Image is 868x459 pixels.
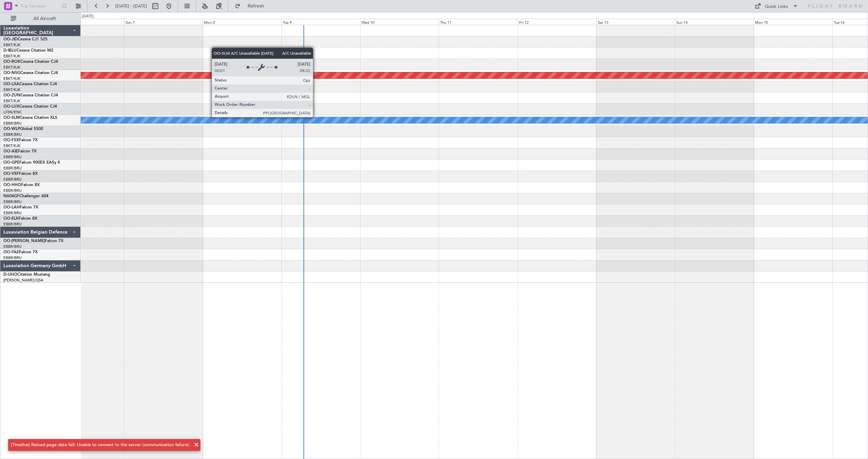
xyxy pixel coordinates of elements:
[439,19,517,25] div: Thu 11
[3,188,22,193] a: EBBR/BRU
[82,14,94,19] div: [DATE]
[281,19,360,25] div: Tue 9
[3,37,47,41] a: OO-JIDCessna CJ1 525
[3,149,37,153] a: OO-AIEFalcon 7X
[21,1,60,11] input: Trip Number
[3,93,58,97] a: OO-ZUNCessna Citation CJ4
[765,3,788,10] div: Quick Links
[3,255,22,260] a: EBBR/BRU
[3,278,43,283] a: [PERSON_NAME]/QSA
[3,132,22,137] a: EBBR/BRU
[3,82,57,86] a: OO-LXACessna Citation CJ4
[3,183,21,187] span: OO-HHO
[3,183,40,187] a: OO-HHOFalcon 8X
[3,149,18,153] span: OO-AIE
[3,205,38,209] a: OO-LAHFalcon 7X
[3,154,22,160] a: EBBR/BRU
[7,13,74,24] button: All Aircraft
[3,49,53,53] a: D-IBLUCessna Citation M2
[3,161,19,165] span: OO-GPE
[3,116,20,120] span: OO-SLM
[751,1,802,12] button: Quick Links
[3,121,22,126] a: EBBR/BRU
[3,177,22,182] a: EBBR/BRU
[3,60,58,64] a: OO-ROKCessna Citation CJ4
[596,19,675,25] div: Sat 13
[3,244,22,249] a: EBBR/BRU
[11,442,190,448] div: [Timeline] Reload page data fail: Unable to connect to the server (communication failure).
[3,172,19,176] span: OO-VSF
[3,105,19,109] span: OO-LUX
[3,65,20,70] a: EBKT/KJK
[3,42,20,48] a: EBKT/KJK
[3,222,22,227] a: EBBR/BRU
[3,71,20,75] span: OO-NSG
[3,273,17,277] span: D-IJHO
[124,19,203,25] div: Sun 7
[3,127,43,131] a: OO-WLPGlobal 5500
[45,19,124,25] div: Sat 6
[18,16,72,21] span: All Aircraft
[3,127,20,131] span: OO-WLP
[3,93,20,97] span: OO-ZUN
[232,1,272,12] button: Refresh
[3,161,60,165] a: OO-GPEFalcon 900EX EASy II
[3,239,63,243] a: OO-[PERSON_NAME]Falcon 7X
[3,205,20,209] span: OO-LAH
[754,19,832,25] div: Mon 15
[3,138,19,142] span: OO-FSX
[3,98,20,104] a: EBKT/KJK
[3,37,18,41] span: OO-JID
[3,194,19,198] span: N604GF
[3,199,22,204] a: EBBR/BRU
[3,87,20,92] a: EBKT/KJK
[3,166,22,171] a: EBBR/BRU
[3,273,50,277] a: D-IJHOCitation Mustang
[3,143,20,148] a: EBKT/KJK
[3,82,19,86] span: OO-LXA
[115,3,147,9] span: [DATE] - [DATE]
[3,105,57,109] a: OO-LUXCessna Citation CJ4
[3,194,48,198] a: N604GFChallenger 604
[3,210,22,216] a: EBBR/BRU
[360,19,439,25] div: Wed 10
[3,110,22,115] a: LFSN/ENC
[3,217,37,221] a: OO-ELKFalcon 8X
[3,71,58,75] a: OO-NSGCessna Citation CJ4
[675,19,754,25] div: Sun 14
[3,116,57,120] a: OO-SLMCessna Citation XLS
[3,250,38,254] a: OO-FAEFalcon 7X
[3,138,38,142] a: OO-FSXFalcon 7X
[3,49,17,53] span: D-IBLU
[3,250,19,254] span: OO-FAE
[203,19,281,25] div: Mon 8
[242,4,270,8] span: Refresh
[3,76,20,81] a: EBKT/KJK
[3,217,19,221] span: OO-ELK
[3,239,45,243] span: OO-[PERSON_NAME]
[3,172,38,176] a: OO-VSFFalcon 8X
[3,60,20,64] span: OO-ROK
[518,19,596,25] div: Fri 12
[3,54,20,59] a: EBKT/KJK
